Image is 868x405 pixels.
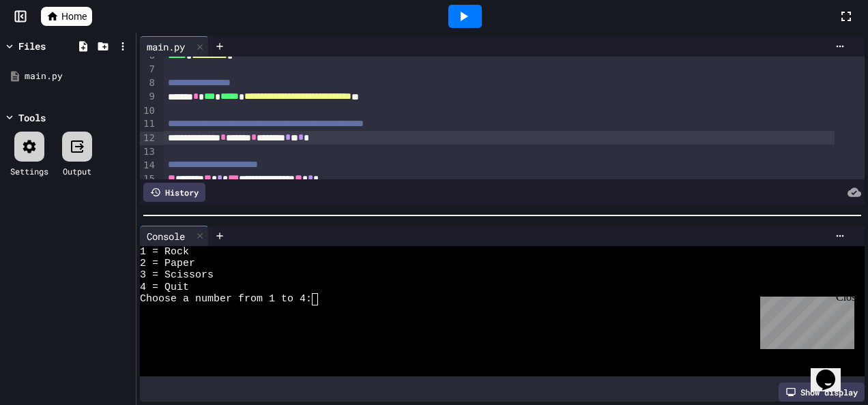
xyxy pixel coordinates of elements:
[18,39,46,53] div: Files
[140,246,189,258] span: 1 = Rock
[10,165,48,177] div: Settings
[140,40,192,54] div: main.py
[140,258,195,269] span: 2 = Paper
[143,183,205,202] div: History
[157,173,164,184] span: Fold line
[140,145,157,159] div: 13
[140,76,157,90] div: 8
[140,117,157,131] div: 11
[63,165,91,177] div: Output
[140,293,312,305] span: Choose a number from 1 to 4:
[140,269,214,281] span: 3 = Scissors
[61,10,87,23] span: Home
[811,350,854,391] iframe: chat widget
[140,49,157,63] div: 6
[140,159,157,172] div: 14
[140,63,157,76] div: 7
[18,110,46,125] div: Tools
[140,36,209,57] div: main.py
[140,132,157,145] div: 12
[5,5,94,87] div: Chat with us now!Close
[140,282,189,293] span: 4 = Quit
[779,382,865,402] div: Show display
[755,291,854,349] iframe: chat widget
[41,7,92,26] a: Home
[140,229,192,243] div: Console
[140,172,157,186] div: 15
[140,226,209,246] div: Console
[140,104,157,118] div: 10
[140,90,157,104] div: 9
[25,70,131,83] div: main.py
